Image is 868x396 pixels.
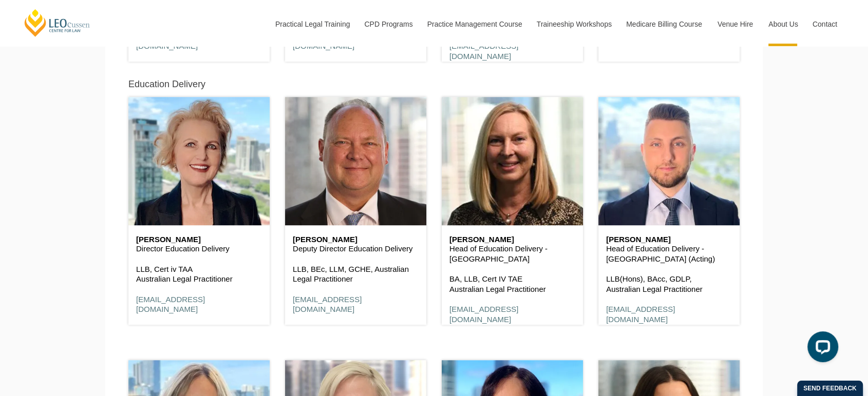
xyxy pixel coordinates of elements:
p: LLB(Hons), BAcc, GDLP, Australian Legal Practitioner [606,274,732,294]
h6: [PERSON_NAME] [293,235,419,244]
a: [EMAIL_ADDRESS][DOMAIN_NAME] [449,42,518,61]
h5: Education Delivery [128,80,205,90]
iframe: LiveChat chat widget [799,327,842,370]
p: Deputy Director Education Delivery [293,244,419,254]
p: LLB, BEc, LLM, GCHE, Australian Legal Practitioner [293,264,419,284]
a: [EMAIL_ADDRESS][DOMAIN_NAME] [136,295,205,314]
a: Medicare Billing Course [618,2,710,46]
a: [EMAIL_ADDRESS][DOMAIN_NAME] [449,305,518,324]
a: [PERSON_NAME] Centre for Law [23,8,91,37]
a: CPD Programs [356,2,419,46]
a: Venue Hire [710,2,761,46]
a: Traineeship Workshops [529,2,618,46]
a: Practical Legal Training [268,2,357,46]
h6: [PERSON_NAME] [606,235,732,244]
a: Practice Management Course [420,2,529,46]
h6: [PERSON_NAME] [449,235,575,244]
a: [EMAIL_ADDRESS][DOMAIN_NAME] [293,295,362,314]
p: Director Education Delivery [136,244,262,254]
p: Head of Education Delivery - [GEOGRAPHIC_DATA] (Acting) [606,244,732,264]
p: BA, LLB, Cert IV TAE Australian Legal Practitioner [449,274,575,294]
a: About Us [761,2,805,46]
a: [EMAIL_ADDRESS][DOMAIN_NAME] [606,305,675,324]
p: LLB, Cert iv TAA Australian Legal Practitioner [136,264,262,284]
p: Head of Education Delivery - [GEOGRAPHIC_DATA] [449,244,575,264]
a: Contact [805,2,845,46]
h6: [PERSON_NAME] [136,235,262,244]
